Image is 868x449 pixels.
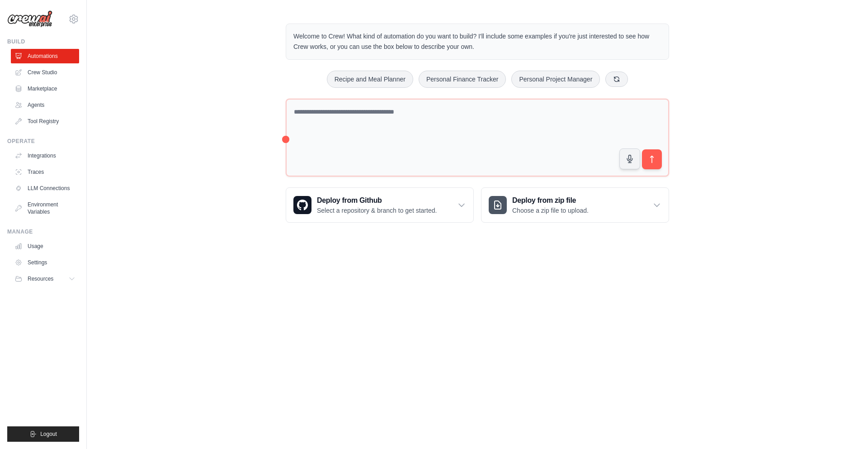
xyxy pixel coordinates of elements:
[327,71,413,88] button: Recipe and Meal Planner
[7,426,79,442] button: Logout
[7,38,79,45] div: Build
[317,195,437,206] h3: Deploy from Github
[11,165,79,179] a: Traces
[11,98,79,112] a: Agents
[28,275,53,282] span: Resources
[7,228,79,235] div: Manage
[317,206,437,215] p: Select a repository & branch to get started.
[11,49,79,63] a: Automations
[40,430,57,438] span: Logout
[11,148,79,163] a: Integrations
[11,239,79,253] a: Usage
[11,114,79,129] a: Tool Registry
[11,197,79,219] a: Environment Variables
[512,195,589,206] h3: Deploy from zip file
[511,71,600,88] button: Personal Project Manager
[293,31,661,52] p: Welcome to Crew! What kind of automation do you want to build? I'll include some examples if you'...
[11,255,79,270] a: Settings
[11,65,79,80] a: Crew Studio
[7,10,52,28] img: Logo
[7,138,79,145] div: Operate
[11,81,79,96] a: Marketplace
[11,181,79,196] a: LLM Connections
[11,272,79,286] button: Resources
[419,71,506,88] button: Personal Finance Tracker
[512,206,589,215] p: Choose a zip file to upload.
